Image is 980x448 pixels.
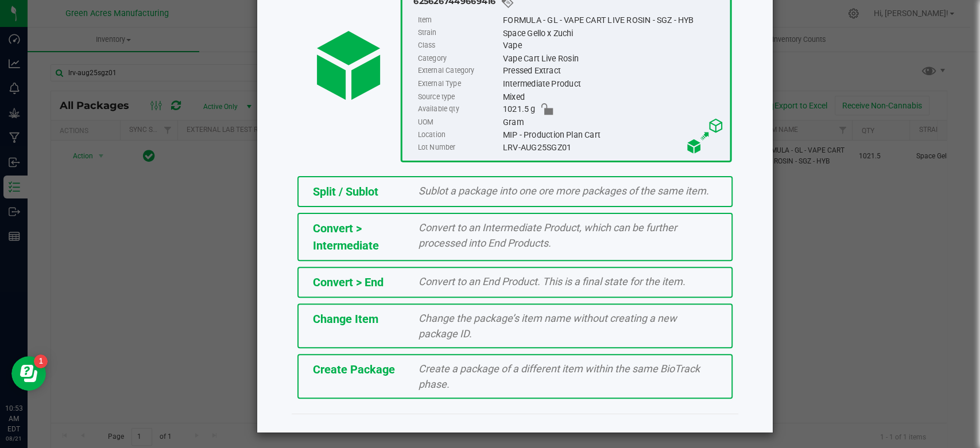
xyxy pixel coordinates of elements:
[503,77,724,90] div: Intermediate Product
[313,363,395,376] span: Create Package
[503,14,724,26] div: FORMULA - GL - VAPE CART LIVE ROSIN - SGZ - HYB
[417,14,500,26] label: Item
[417,26,500,39] label: Strain
[313,312,378,326] span: Change Item
[503,91,724,103] div: Mixed
[313,221,379,252] span: Convert > Intermediate
[419,185,709,197] span: Sublot a package into one ore more packages of the same item.
[34,354,48,368] iframe: Resource center unread badge
[503,26,724,39] div: Space Gello x Zuchi
[417,65,500,77] label: External Category
[417,77,500,90] label: External Type
[503,116,724,128] div: Gram
[419,363,700,390] span: Create a package of a different item within the same BioTrack phase.
[503,128,724,141] div: MIP - Production Plan Cart
[313,275,384,289] span: Convert > End
[417,116,500,128] label: UOM
[417,40,500,52] label: Class
[313,185,378,198] span: Split / Sublot
[503,65,724,77] div: Pressed Extract
[503,52,724,65] div: Vape Cart Live Rosin
[503,103,536,116] span: 1021.5 g
[419,312,677,340] span: Change the package’s item name without creating a new package ID.
[417,103,500,116] label: Available qty
[417,52,500,65] label: Category
[11,356,46,391] iframe: Resource center
[503,40,724,52] div: Vape
[503,141,724,154] div: LRV-AUG25SGZ01
[417,141,500,154] label: Lot Number
[417,128,500,141] label: Location
[417,91,500,103] label: Source type
[419,221,677,249] span: Convert to an Intermediate Product, which can be further processed into End Products.
[419,275,685,287] span: Convert to an End Product. This is a final state for the item.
